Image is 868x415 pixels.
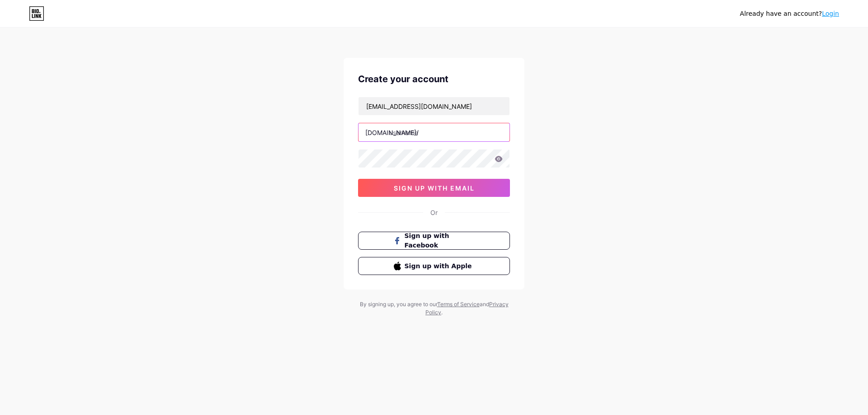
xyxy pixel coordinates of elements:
button: sign up with email [358,179,510,197]
div: Create your account [358,72,510,86]
a: Terms of Service [437,301,480,308]
div: [DOMAIN_NAME]/ [365,128,419,137]
div: Already have an account? [740,9,839,19]
div: By signing up, you agree to our and . [357,300,511,317]
button: Sign up with Facebook [358,232,510,250]
input: username [359,123,509,141]
input: Email [359,97,509,115]
span: Sign up with Facebook [405,231,475,250]
span: Sign up with Apple [405,261,475,271]
a: Login [822,10,839,17]
span: sign up with email [394,184,475,192]
div: Or [430,208,438,217]
button: Sign up with Apple [358,257,510,275]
